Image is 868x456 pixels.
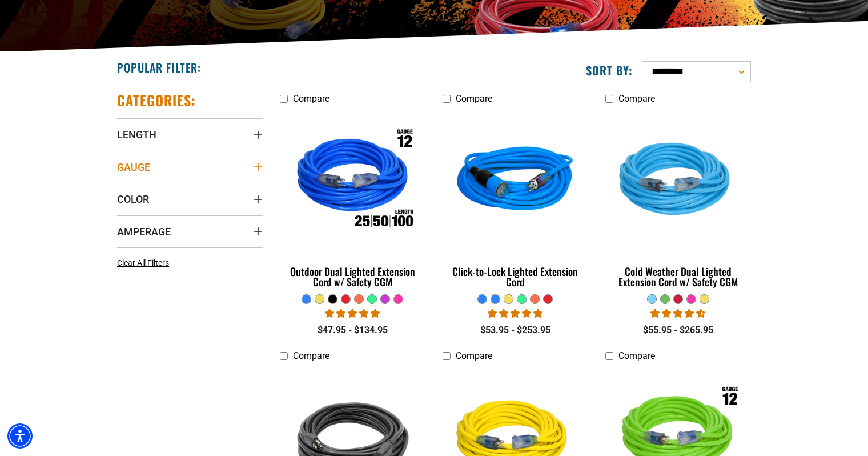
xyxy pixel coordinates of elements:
img: Light Blue [606,115,750,247]
a: Light Blue Cold Weather Dual Lighted Extension Cord w/ Safety CGM [605,110,751,294]
span: Length [117,128,156,141]
summary: Amperage [117,215,263,247]
div: Outdoor Dual Lighted Extension Cord w/ Safety CGM [280,266,425,287]
label: Sort by: [586,63,633,78]
span: Gauge [117,161,150,174]
h2: Categories: [117,91,196,109]
span: 4.87 stars [488,308,542,319]
span: Clear All Filters [117,258,169,267]
span: Compare [618,93,655,104]
div: $55.95 - $265.95 [605,323,751,337]
span: Amperage [117,225,171,238]
a: blue Click-to-Lock Lighted Extension Cord [443,110,588,294]
span: 4.81 stars [325,308,380,319]
span: Compare [456,350,492,361]
div: Accessibility Menu [7,423,33,449]
h2: Popular Filter: [117,60,201,75]
summary: Gauge [117,151,263,183]
span: Compare [293,350,329,361]
a: Outdoor Dual Lighted Extension Cord w/ Safety CGM Outdoor Dual Lighted Extension Cord w/ Safety CGM [280,110,425,294]
summary: Length [117,118,263,150]
span: Color [117,193,149,206]
div: $47.95 - $134.95 [280,323,425,337]
span: Compare [293,93,329,104]
div: Cold Weather Dual Lighted Extension Cord w/ Safety CGM [605,266,751,287]
a: Clear All Filters [117,257,174,269]
img: Outdoor Dual Lighted Extension Cord w/ Safety CGM [281,115,425,247]
img: blue [443,115,587,247]
span: Compare [618,350,655,361]
summary: Color [117,183,263,215]
span: Compare [456,93,492,104]
div: Click-to-Lock Lighted Extension Cord [443,266,588,287]
div: $53.95 - $253.95 [443,323,588,337]
span: 4.62 stars [650,308,705,319]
